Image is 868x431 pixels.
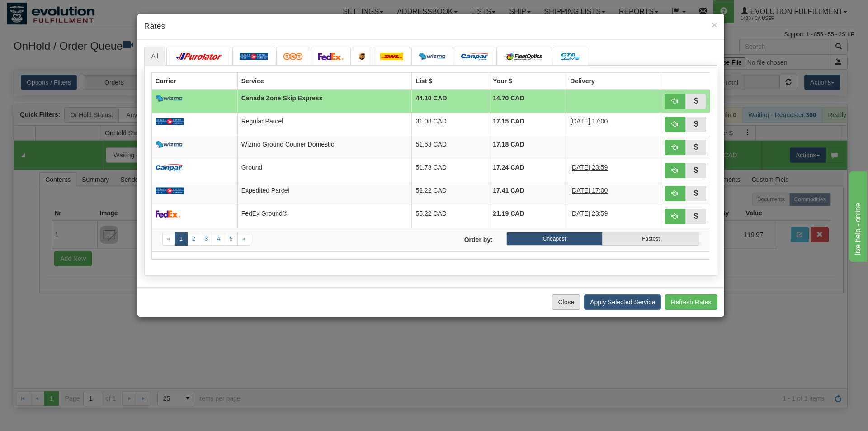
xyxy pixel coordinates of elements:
label: Cheapest [506,232,603,246]
td: Wizmo Ground Courier Domestic [237,136,412,159]
img: dhl.png [380,53,403,60]
img: campar.png [156,164,183,171]
a: 4 [212,232,225,246]
img: campar.png [461,53,488,60]
img: purolator.png [174,53,224,60]
img: FedEx.png [318,53,344,60]
td: 5 Days [566,159,661,182]
button: Refresh Rates [665,294,717,310]
img: ups.png [359,53,365,60]
td: Ground [237,159,412,182]
button: Apply Selected Service [584,294,661,310]
img: CarrierLogo_10182.png [504,53,545,60]
a: All [144,47,166,66]
h4: Rates [144,21,717,33]
img: Canada_post.png [240,53,268,60]
span: [DATE] 23:59 [570,210,608,217]
img: Canada_post.png [156,118,184,125]
span: [DATE] 17:00 [570,187,608,194]
td: 52.22 CAD [412,182,489,205]
a: 3 [200,232,213,246]
td: 17.18 CAD [489,136,566,159]
a: Next [237,232,250,246]
td: 14.70 CAD [489,90,566,113]
img: CarrierLogo_10191.png [560,53,581,60]
th: Your $ [489,72,566,90]
th: Delivery [566,72,661,90]
label: Order by: [431,232,500,244]
td: Expedited Parcel [237,182,412,205]
td: 8 Days [566,113,661,136]
span: [DATE] 23:59 [570,164,608,171]
img: wizmo.png [156,95,183,102]
td: 17.41 CAD [489,182,566,205]
th: Carrier [151,72,237,90]
img: FedEx.png [156,210,181,218]
a: 5 [225,232,238,246]
a: 1 [175,232,188,246]
span: [DATE] 17:00 [570,118,608,125]
img: wizmo.png [156,141,183,148]
td: 5 Days [566,182,661,205]
td: 44.10 CAD [412,90,489,113]
td: FedEx Ground® [237,205,412,228]
span: × [712,19,717,30]
td: Canada Zone Skip Express [237,90,412,113]
img: wizmo.png [419,53,446,60]
div: live help - online [7,5,84,16]
img: Canada_post.png [156,187,184,194]
button: Close [712,20,717,29]
a: 2 [187,232,200,246]
button: Close [552,294,580,310]
span: » [242,236,245,242]
td: Regular Parcel [237,113,412,136]
td: 17.15 CAD [489,113,566,136]
td: 55.22 CAD [412,205,489,228]
td: 21.19 CAD [489,205,566,228]
label: Fastest [603,232,699,246]
th: Service [237,72,412,90]
td: 51.73 CAD [412,159,489,182]
img: tnt.png [283,53,303,60]
td: 31.08 CAD [412,113,489,136]
iframe: chat widget [847,169,867,261]
td: 51.53 CAD [412,136,489,159]
td: 17.24 CAD [489,159,566,182]
th: List $ [412,72,489,90]
a: Previous [162,232,175,246]
span: « [167,236,170,242]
